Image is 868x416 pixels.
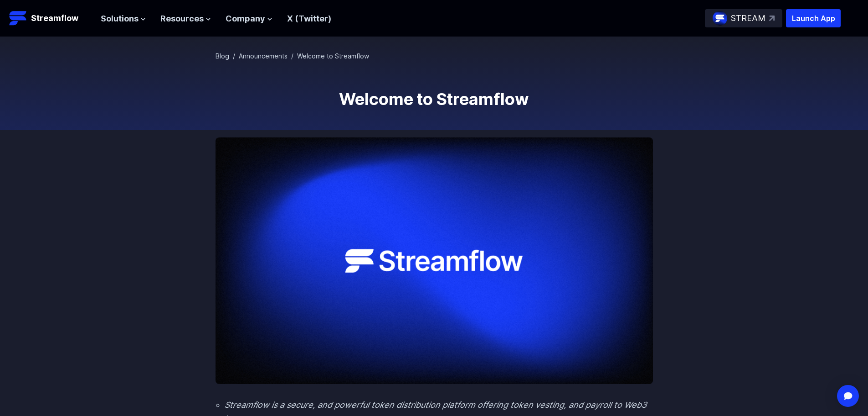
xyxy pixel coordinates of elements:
[731,12,765,25] p: STREAM
[31,12,78,25] p: Streamflow
[9,9,92,27] a: Streamflow
[239,52,288,60] a: Announcements
[233,52,235,60] span: /
[226,12,272,26] button: Company
[101,12,139,26] span: Solutions
[786,9,841,27] button: Launch App
[837,385,859,407] div: Open Intercom Messenger
[226,12,265,26] span: Company
[9,9,27,27] img: Streamflow Logo
[160,12,211,26] button: Resources
[287,14,331,23] a: X (Twitter)
[769,16,775,21] img: top-right-arrow.svg
[216,90,653,108] h1: Welcome to Streamflow
[160,12,204,26] span: Resources
[216,52,229,60] a: Blog
[705,9,782,27] a: STREAM
[101,12,146,26] button: Solutions
[713,11,727,26] img: streamflow-logo-circle.png
[297,52,369,60] span: Welcome to Streamflow
[216,137,653,384] img: Welcome to Streamflow
[291,52,293,60] span: /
